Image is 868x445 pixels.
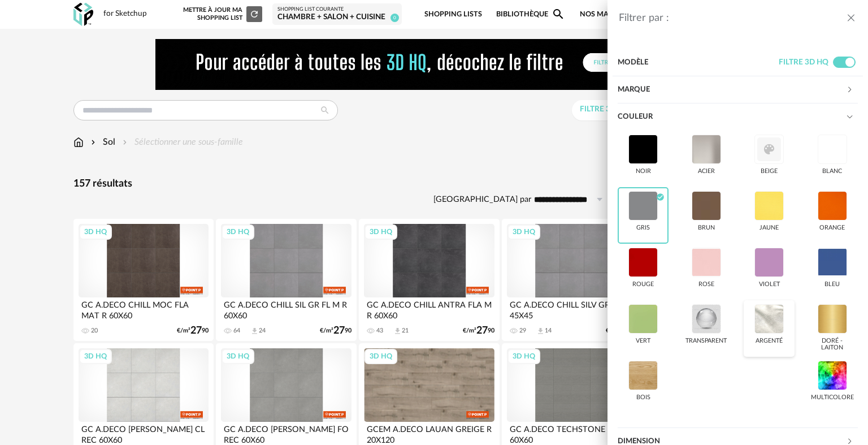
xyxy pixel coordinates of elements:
button: close drawer [845,11,857,26]
div: brun [698,224,715,232]
div: orange [819,224,845,232]
div: argenté [756,338,783,345]
div: multicolore [811,394,854,401]
div: noir [636,168,651,175]
div: Marque [618,76,846,103]
span: Filtre 3D HQ [779,58,828,66]
div: doré - laiton [810,338,854,352]
div: acier [698,168,715,175]
div: rose [698,281,714,288]
div: transparent [685,338,727,345]
div: bleu [824,281,840,288]
div: Modèle [618,49,779,76]
div: Couleur [618,103,846,131]
div: blanc [822,168,842,175]
div: rouge [632,281,654,288]
div: Couleur [618,131,858,428]
div: Couleur [618,103,858,131]
div: violet [759,281,780,288]
div: vert [636,338,650,345]
div: gris [636,224,650,232]
div: beige [761,168,778,175]
div: bois [636,394,650,401]
span: Check Circle icon [656,193,665,200]
div: Marque [618,76,858,103]
div: jaune [759,224,779,232]
div: Filtrer par : [619,12,845,25]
